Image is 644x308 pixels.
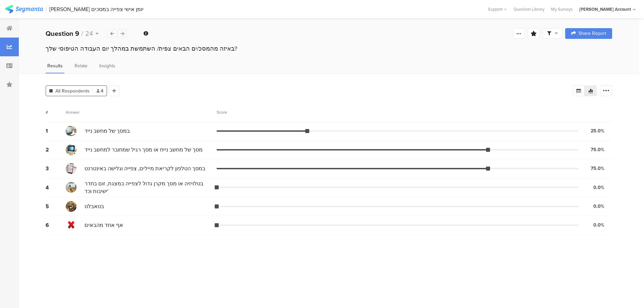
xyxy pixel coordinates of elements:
span: בטלויזיה או מסך מקרן גדול לצפייה במצגת, זום בחדר ישיבות וכד' [85,180,213,195]
span: 4 [97,87,103,95]
img: d3718dnoaommpf.cloudfront.net%2Fitem%2F1546513c49e4e6f7cb4a.png [66,220,76,231]
span: Share Report [579,31,606,36]
img: d3718dnoaommpf.cloudfront.net%2Fitem%2F20d8f33a6c542674c791.jpg [66,144,76,155]
div: 4 [46,184,66,191]
div: 6 [46,221,66,229]
span: מסך של מחשב נייח או מסך רגיל שמחובר למחשב נייד [85,146,203,153]
div: # [46,109,66,115]
div: Support [488,4,507,14]
span: / [81,28,83,39]
img: d3718dnoaommpf.cloudfront.net%2Fitem%2F3a9e7ecc7cd724644ba8.jpg [66,126,76,136]
img: d3718dnoaommpf.cloudfront.net%2Fitem%2Ffb4693b3bb84c5d7edf1.jpg [66,163,76,174]
img: d3718dnoaommpf.cloudfront.net%2Fitem%2F16a8778da9e354c95b38.png [66,182,76,193]
img: d3718dnoaommpf.cloudfront.net%2Fitem%2Fdc326b4cf8cc7d9128d6.png [66,201,76,212]
b: Question 9 [46,28,79,39]
img: segmanta logo [5,5,43,13]
span: אף אחד מהבאים [85,221,123,229]
div: 0.0% [593,184,604,191]
div: 75.0% [591,165,604,172]
div: 2 [46,146,66,153]
span: בטאבלט [85,202,104,210]
div: 25.0% [591,127,604,134]
div: Answer [66,109,79,115]
div: 0.0% [593,203,604,210]
a: My Surveys [548,6,576,12]
a: Question Library [510,6,548,12]
div: [PERSON_NAME] יומן אישי צפייה במסכים [49,6,144,12]
div: Score [217,109,231,115]
div: [PERSON_NAME] Account [579,6,631,12]
span: All Respondents [55,87,90,95]
span: Insights [99,62,115,69]
span: Results [47,62,63,69]
span: במסך של מחשב נייד [85,127,130,135]
span: Relate [74,62,88,69]
span: 24 [85,28,93,39]
div: באיזה מהמסכ/ים הבאים צפית/ השתמשת במהלך יום העבודה הטיפוסי שלך? [46,44,612,53]
div: 3 [46,165,66,172]
div: 1 [46,127,66,135]
div: 5 [46,202,66,210]
div: 75.0% [591,146,604,153]
div: | [46,5,47,13]
div: 0.0% [593,222,604,229]
span: במסך הטלפון לקריאת מיילים, צפייה וגלישה באינטרנט [85,165,205,172]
